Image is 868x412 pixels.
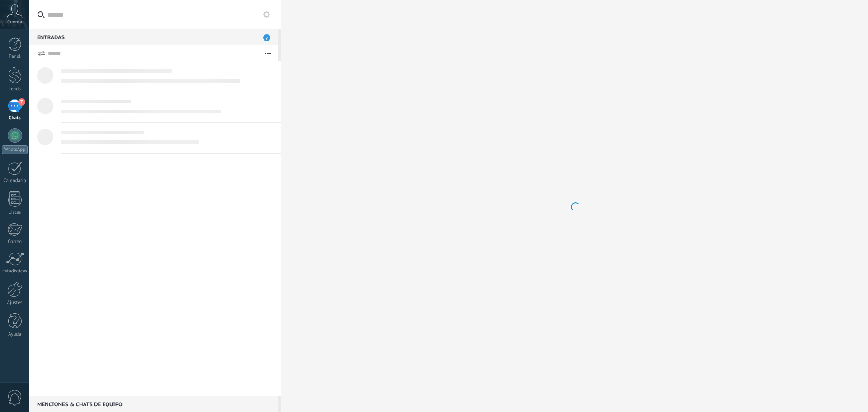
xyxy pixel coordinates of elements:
[263,34,270,41] span: 7
[29,29,278,45] div: Entradas
[2,145,28,154] div: WhatsApp
[2,239,28,245] div: Correo
[7,19,22,25] span: Cuenta
[18,98,25,106] span: 7
[2,268,28,274] div: Estadísticas
[2,332,28,337] div: Ayuda
[258,45,278,61] button: Más
[2,54,28,60] div: Panel
[2,86,28,92] div: Leads
[2,300,28,306] div: Ajustes
[2,210,28,215] div: Listas
[2,178,28,184] div: Calendario
[2,115,28,121] div: Chats
[29,396,278,412] div: Menciones & Chats de equipo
